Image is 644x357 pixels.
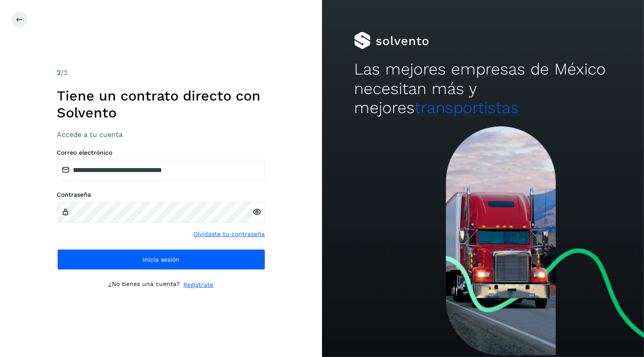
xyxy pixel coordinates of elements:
[57,149,265,156] label: Correo electrónico
[109,280,180,289] p: ¿No tienes una cuenta?
[184,280,214,289] a: Regístrate
[57,68,61,77] span: 2
[57,88,265,121] h1: Tiene un contrato directo con Solvento
[143,256,179,263] span: Inicia sesión
[415,98,519,117] span: transportistas
[57,130,265,139] h3: Accede a tu cuenta
[57,68,265,78] div: /2
[57,191,265,198] label: Contraseña
[354,60,611,117] h2: Las mejores empresas de México necesitan más y mejores
[57,249,265,270] button: Inicia sesión
[194,230,265,239] a: Olvidaste tu contraseña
